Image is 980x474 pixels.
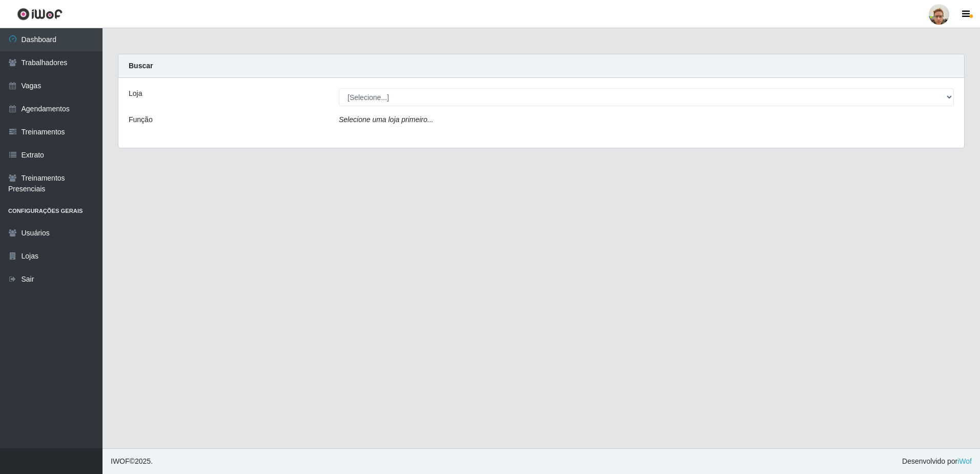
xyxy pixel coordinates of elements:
[129,114,153,125] label: Função
[111,457,130,465] span: IWOF
[129,62,153,70] strong: Buscar
[129,88,142,99] label: Loja
[17,8,63,21] img: CoreUI Logo
[957,457,972,465] a: iWof
[902,456,972,467] span: Desenvolvido por
[111,456,153,467] span: © 2025 .
[339,115,433,124] i: Selecione uma loja primeiro...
